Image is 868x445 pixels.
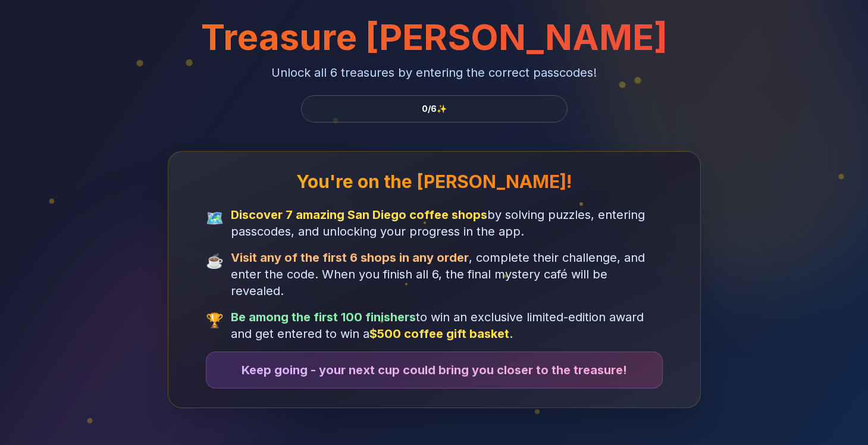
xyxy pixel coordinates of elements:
[216,362,653,378] p: Keep going - your next cup could bring you closer to the treasure!
[206,209,224,228] span: 🗺️
[231,206,663,240] span: by solving puzzles, entering passcodes, and unlocking your progress in the app.
[231,310,416,324] strong: Be among the first 100 finishers
[231,250,469,265] strong: Visit any of the first 6 shops in any order
[231,309,663,342] span: to win an exclusive limited-edition award and get entered to win a .
[422,103,447,115] span: 0 / 6 ✨
[206,252,224,271] span: ☕
[231,249,663,299] span: , complete their challenge, and enter the code. When you finish all 6, the final mystery café wil...
[187,171,681,192] h3: You're on the [PERSON_NAME]!
[369,327,509,341] strong: $500 coffee gift basket
[231,208,487,222] strong: Discover 7 amazing San Diego coffee shops
[206,311,224,330] span: 🏆
[63,64,806,81] p: Unlock all 6 treasures by entering the correct passcodes!
[63,19,806,55] h1: Treasure [PERSON_NAME]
